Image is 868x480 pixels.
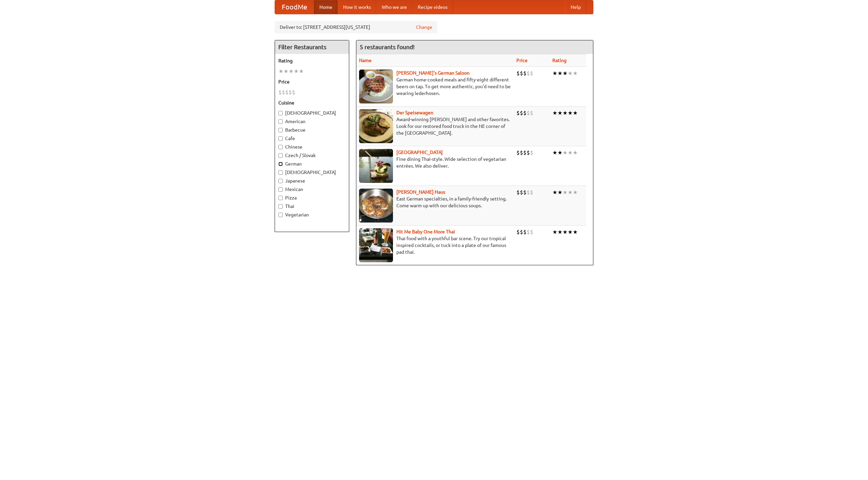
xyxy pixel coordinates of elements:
li: $ [523,189,527,196]
li: ★ [573,228,578,236]
p: Fine dining Thai-style. Wide selection of vegetarian entrées. We also deliver. [359,156,511,169]
li: $ [516,109,520,117]
li: $ [530,109,533,117]
input: German [278,162,283,166]
li: $ [527,70,530,77]
input: [DEMOGRAPHIC_DATA] [278,170,283,175]
a: Change [416,24,432,31]
li: ★ [568,70,573,77]
p: German home-cooked meals and fifty-eight different beers on tap. To get more authentic, you'd nee... [359,76,511,97]
li: ★ [557,189,563,196]
li: $ [289,89,292,96]
h5: Cuisine [278,99,346,106]
a: [PERSON_NAME] Haus [396,189,445,195]
li: $ [530,189,533,196]
label: [DEMOGRAPHIC_DATA] [278,110,346,116]
label: Vegetarian [278,211,346,218]
p: Thai food with a youthful bar scene. Try our tropical inspired cocktails, or tuck into a plate of... [359,235,511,255]
li: ★ [294,68,299,75]
li: ★ [278,68,283,75]
li: $ [523,109,527,117]
li: ★ [557,149,563,156]
li: $ [523,149,527,156]
a: Der Speisewagen [396,110,433,115]
label: Czech / Slovak [278,152,346,159]
img: kohlhaus.jpg [359,189,393,223]
label: American [278,118,346,125]
label: [DEMOGRAPHIC_DATA] [278,169,346,176]
label: German [278,160,346,167]
label: Japanese [278,177,346,184]
li: $ [530,228,533,236]
li: $ [520,109,523,117]
li: ★ [552,70,557,77]
input: Mexican [278,187,283,192]
a: Name [359,58,372,63]
li: ★ [568,189,573,196]
li: $ [292,89,295,96]
li: ★ [552,189,557,196]
li: $ [530,70,533,77]
li: $ [516,189,520,196]
li: $ [278,89,282,96]
a: Rating [552,58,567,63]
li: $ [527,228,530,236]
li: $ [530,149,533,156]
input: [DEMOGRAPHIC_DATA] [278,111,283,115]
li: ★ [573,70,578,77]
li: ★ [573,189,578,196]
a: Recipe videos [412,0,453,14]
p: Award-winning [PERSON_NAME] and other favorites. Look for our restored food truck in the NE corne... [359,116,511,136]
h5: Rating [278,57,346,64]
input: Thai [278,204,283,209]
li: $ [516,70,520,77]
li: $ [527,109,530,117]
li: ★ [573,149,578,156]
img: speisewagen.jpg [359,109,393,143]
li: $ [285,89,289,96]
input: Czech / Slovak [278,153,283,158]
li: $ [527,189,530,196]
input: Barbecue [278,128,283,132]
li: ★ [563,149,568,156]
label: Mexican [278,186,346,193]
li: ★ [299,68,304,75]
p: East German specialties, in a family-friendly setting. Come warm up with our delicious soups. [359,195,511,209]
li: ★ [568,109,573,117]
li: $ [516,228,520,236]
li: ★ [283,68,289,75]
label: Chinese [278,143,346,150]
a: Price [516,58,528,63]
li: ★ [557,228,563,236]
img: satay.jpg [359,149,393,183]
label: Pizza [278,194,346,201]
li: ★ [563,109,568,117]
h5: Price [278,78,346,85]
li: ★ [552,149,557,156]
input: Japanese [278,179,283,183]
li: $ [282,89,285,96]
input: Pizza [278,196,283,200]
img: esthers.jpg [359,70,393,103]
img: babythai.jpg [359,228,393,262]
a: [GEOGRAPHIC_DATA] [396,150,443,155]
input: Cafe [278,136,283,141]
b: [PERSON_NAME]'s German Saloon [396,70,470,76]
li: ★ [563,70,568,77]
a: Home [314,0,338,14]
li: $ [520,228,523,236]
li: $ [516,149,520,156]
li: ★ [563,228,568,236]
li: ★ [552,228,557,236]
li: $ [520,70,523,77]
li: ★ [563,189,568,196]
li: ★ [557,70,563,77]
li: ★ [552,109,557,117]
label: Cafe [278,135,346,142]
ng-pluralize: 5 restaurants found! [360,44,415,50]
li: $ [527,149,530,156]
li: ★ [289,68,294,75]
